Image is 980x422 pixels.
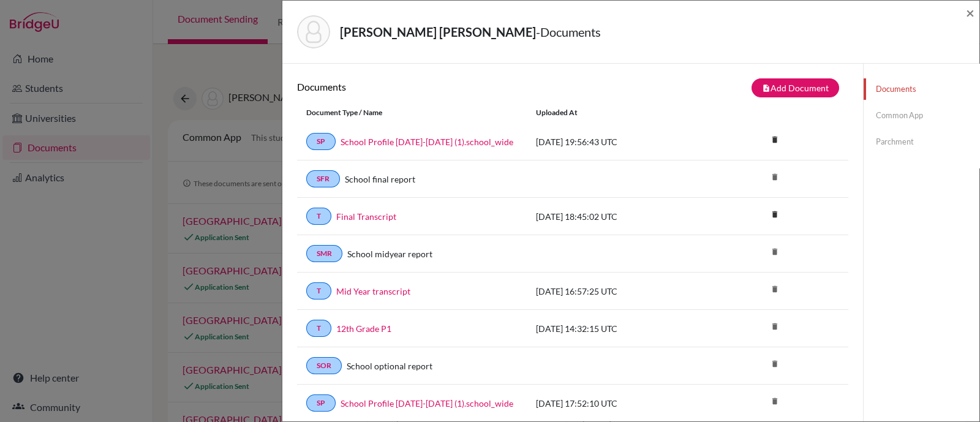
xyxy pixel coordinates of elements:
a: SFR [306,170,340,187]
span: × [966,4,974,21]
a: T [306,320,331,337]
a: School Profile [DATE]-[DATE] (1).school_wide [341,135,513,148]
i: delete [766,392,784,410]
div: [DATE] 16:57:25 UTC [527,285,710,298]
i: note_add [762,84,771,92]
i: delete [766,355,784,373]
h6: Documents [297,81,573,92]
a: delete [766,207,784,224]
a: delete [766,132,784,149]
a: School final report [345,173,415,186]
i: delete [766,205,784,224]
a: School Profile [DATE]-[DATE] (1).school_wide [341,397,513,410]
a: Final Transcript [336,210,396,223]
a: T [306,208,331,225]
i: delete [766,168,784,186]
button: Close [966,6,974,20]
div: [DATE] 14:32:15 UTC [527,322,710,335]
i: delete [766,243,784,261]
a: SP [306,133,336,150]
div: [DATE] 18:45:02 UTC [527,210,710,223]
a: Parchment [864,131,979,153]
a: 12th Grade P1 [336,322,391,335]
i: delete [766,280,784,298]
a: School optional report [347,360,432,372]
i: delete [766,317,784,336]
a: Common App [864,105,979,126]
div: [DATE] 19:56:43 UTC [527,135,710,148]
strong: [PERSON_NAME] [PERSON_NAME] [340,24,536,39]
div: Uploaded at [527,107,710,118]
a: T [306,282,331,300]
div: [DATE] 17:52:10 UTC [527,397,710,410]
a: Documents [864,78,979,100]
button: note_addAdd Document [752,78,839,97]
span: - Documents [536,24,601,39]
a: SP [306,394,336,412]
a: School midyear report [347,247,432,260]
i: delete [766,130,784,149]
div: Document Type / Name [297,107,527,118]
a: SOR [306,357,342,374]
a: SMR [306,245,342,262]
a: Mid Year transcript [336,285,410,298]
